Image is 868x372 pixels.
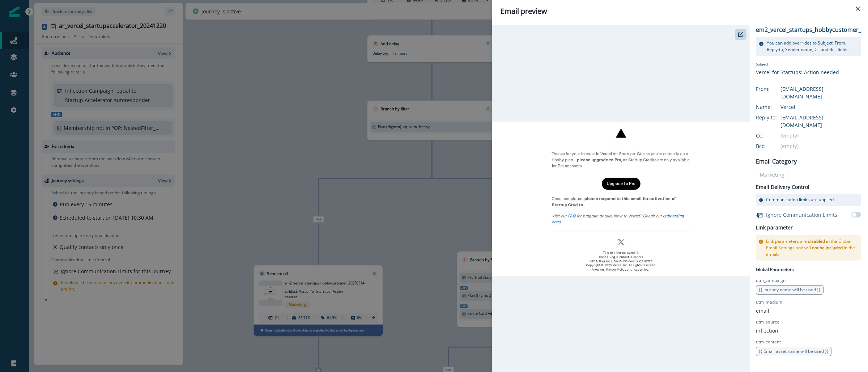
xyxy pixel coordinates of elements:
img: email asset unavailable [492,122,750,275]
span: {{ Journey name will be used }} [759,287,821,293]
div: [EMAIL_ADDRESS][DOMAIN_NAME] [780,85,861,100]
div: Name: [756,103,792,111]
p: utm_content [756,339,781,345]
div: Email preview [501,6,859,17]
p: You can add overrides to Subject, From, Reply-to, Sender name, Cc and Bcc fields [767,40,858,53]
button: Close [852,3,864,14]
p: Link parameters are in the Global Email Settings and will in the emails. [766,238,858,258]
div: [EMAIL_ADDRESS][DOMAIN_NAME] [780,114,861,129]
p: Global Parameters [756,265,794,273]
h2: Link parameter [756,223,793,232]
div: Cc: [756,132,792,139]
p: Subject [756,62,839,68]
p: utm_source [756,319,779,325]
div: Bcc: [756,142,792,150]
span: not be included [812,245,843,251]
p: utm_medium [756,299,782,305]
div: (empty) [780,132,861,139]
p: email [756,307,769,314]
p: inflection [756,327,778,334]
div: From: [756,85,792,93]
span: disabled [808,238,825,244]
div: Reply to: [756,114,792,121]
div: Vercel for Startups: Action needed [756,68,839,76]
span: {{ Email asset name will be used }} [759,348,829,354]
div: (empty) [780,142,861,150]
p: utm_campaign [756,277,786,284]
div: Vercel [780,103,861,111]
